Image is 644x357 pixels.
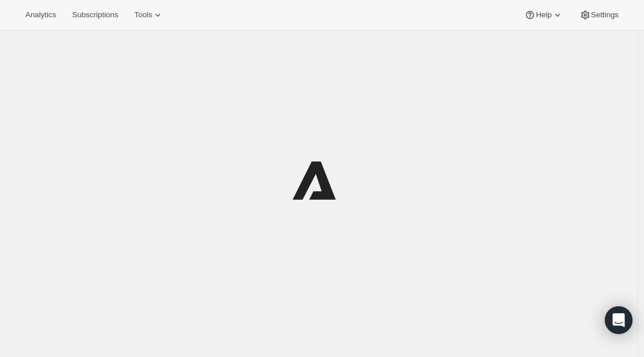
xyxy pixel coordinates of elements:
div: Open Intercom Messenger [605,306,632,334]
button: Analytics [18,7,63,23]
button: Settings [573,7,626,23]
button: Tools [127,7,171,23]
span: Analytics [25,10,56,20]
span: Subscriptions [72,10,118,20]
span: Settings [591,10,619,20]
span: Tools [134,10,152,20]
span: Help [536,10,551,20]
button: Help [517,7,570,23]
button: Subscriptions [65,7,125,23]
